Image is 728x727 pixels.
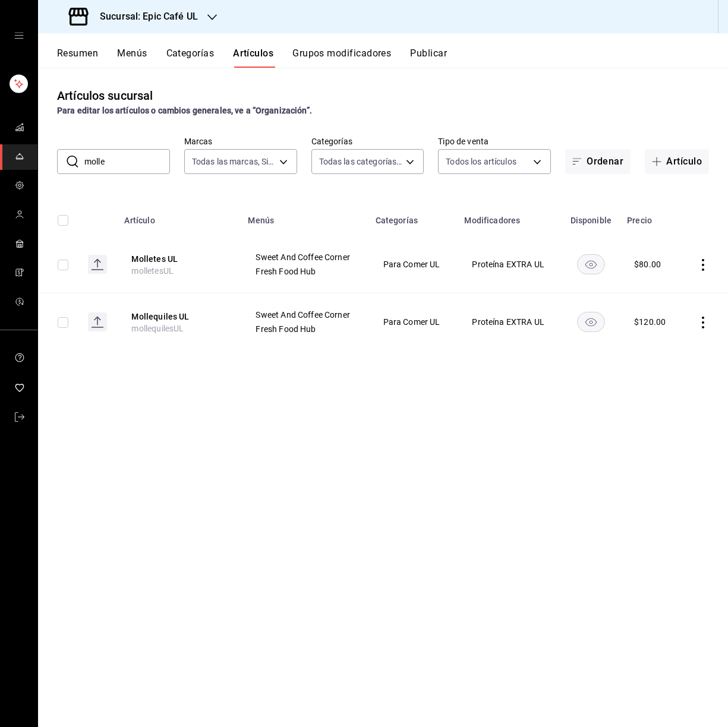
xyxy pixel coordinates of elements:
span: molletesUL [131,266,174,276]
span: Sweet And Coffee Corner [256,253,353,261]
strong: Para editar los artículos o cambios generales, ve a “Organización”. [57,106,312,115]
button: availability-product [577,254,605,274]
button: Artículos [233,48,273,68]
label: Categorías [311,137,424,146]
th: Categorías [368,198,458,236]
button: Menús [117,48,147,68]
div: $ 120.00 [634,316,666,328]
button: availability-product [577,312,605,332]
th: Disponible [562,198,620,236]
button: Publicar [410,48,447,68]
th: Menús [241,198,368,236]
button: Grupos modificadores [292,48,391,68]
span: Fresh Food Hub [256,325,353,333]
span: Todos los artículos [446,156,516,167]
button: edit-product-location [131,311,226,323]
label: Marcas [184,137,297,146]
button: Ordenar [565,149,631,174]
button: Resumen [57,48,98,68]
div: navigation tabs [57,48,728,68]
h3: Sucursal: Epic Café UL [90,10,198,24]
button: Categorías [166,48,215,68]
th: Modificadores [457,198,562,236]
label: Tipo de venta [438,137,551,146]
th: Precio [620,198,682,236]
div: Artículos sucursal [57,87,153,105]
input: Buscar artículo [84,150,170,173]
span: Proteína EXTRA UL [472,318,547,326]
span: Para Comer UL [383,260,443,268]
button: edit-product-location [131,253,226,265]
span: Fresh Food Hub [256,267,353,276]
button: actions [697,317,709,328]
span: Sweet And Coffee Corner [256,311,353,319]
button: Artículo [645,149,709,174]
span: Todas las categorías, Sin categoría [319,156,402,167]
span: Para Comer UL [383,318,443,326]
div: $ 80.00 [634,258,661,270]
span: Proteína EXTRA UL [472,260,547,268]
button: open drawer [14,31,24,40]
button: actions [697,259,709,271]
span: mollequilesUL [131,324,184,333]
th: Artículo [117,198,241,236]
span: Todas las marcas, Sin marca [192,156,275,167]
